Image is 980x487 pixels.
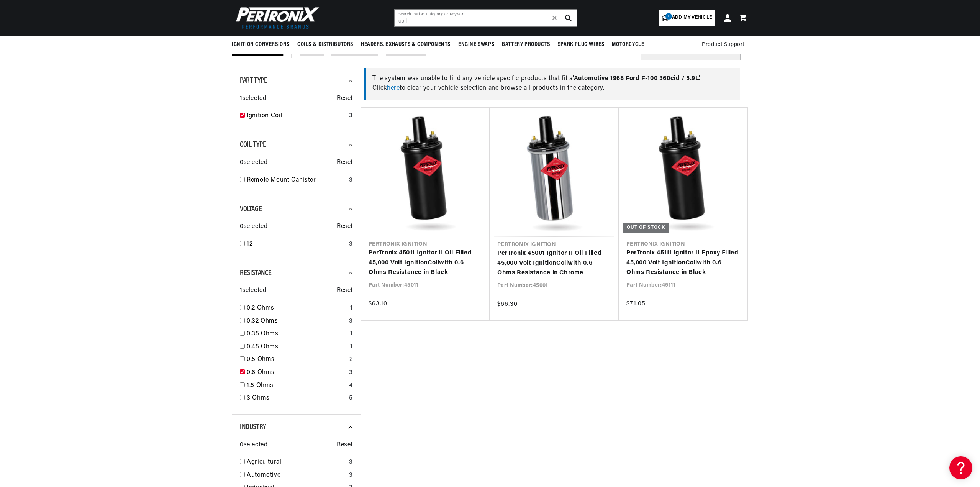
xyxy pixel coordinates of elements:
[232,36,293,54] summary: Ignition Conversions
[659,10,715,26] a: 1Add my vehicle
[350,342,353,352] div: 1
[232,5,320,31] img: Pertronix
[247,111,346,121] a: Ignition Coil
[240,423,266,431] span: Industry
[458,41,494,49] span: Engine Swaps
[454,36,498,54] summary: Engine Swaps
[349,175,353,185] div: 3
[357,36,454,54] summary: Headers, Exhausts & Components
[558,41,605,49] span: Spark Plug Wires
[247,457,346,467] a: Agricultural
[350,329,353,339] div: 1
[349,471,353,480] div: 3
[240,286,266,296] span: 1 selected
[349,355,353,365] div: 2
[240,269,272,277] span: Resistance
[349,381,353,391] div: 4
[665,13,672,20] span: 1
[247,175,346,185] a: Remote Mount Canister
[240,141,266,149] span: Coil Type
[247,355,346,365] a: 0.5 Ohms
[337,286,353,296] span: Reset
[560,10,577,26] button: search button
[573,75,701,82] span: ' Automotive 1968 Ford F-100 360cid / 5.9L '.
[293,36,357,54] summary: Coils & Distributors
[247,239,346,249] a: 12
[247,342,347,352] a: 0.45 Ohms
[337,440,353,450] span: Reset
[297,41,353,49] span: Coils & Distributors
[498,36,554,54] summary: Battery Products
[240,77,267,85] span: Part Type
[240,205,262,213] span: Voltage
[247,329,347,339] a: 0.35 Ohms
[247,303,347,313] a: 0.2 Ohms
[349,368,353,378] div: 3
[349,316,353,326] div: 3
[337,94,353,104] span: Reset
[247,368,346,378] a: 0.6 Ohms
[247,394,346,403] a: 3 Ohms
[361,41,451,49] span: Headers, Exhausts & Components
[387,85,400,91] a: here
[626,248,740,278] a: PerTronix 45111 Ignitor II Epoxy Filled 45,000 Volt IgnitionCoilwith 0.6 Ohms Resistance in Black
[349,394,353,403] div: 5
[247,471,346,480] a: Automotive
[672,14,712,21] span: Add my vehicle
[350,303,353,313] div: 1
[240,440,267,450] span: 0 selected
[337,158,353,168] span: Reset
[702,36,748,54] summary: Product Support
[240,94,266,104] span: 1 selected
[369,248,482,278] a: PerTronix 45011 Ignitor II Oil Filled 45,000 Volt IgnitionCoilwith 0.6 Ohms Resistance in Black
[232,41,290,49] span: Ignition Conversions
[612,41,644,49] span: Motorcycle
[497,249,611,278] a: PerTronix 45001 Ignitor II Oil Filled 45,000 Volt IgnitionCoilwith 0.6 Ohms Resistance in Chrome
[247,381,346,391] a: 1.5 Ohms
[395,10,577,26] input: Search Part #, Category or Keyword
[337,222,353,232] span: Reset
[608,36,648,54] summary: Motorcycle
[349,239,353,249] div: 3
[240,158,267,168] span: 0 selected
[247,316,346,326] a: 0.32 Ohms
[240,222,267,232] span: 0 selected
[364,68,740,100] div: The system was unable to find any vehicle specific products that fit a Click to clear your vehicl...
[349,111,353,121] div: 3
[502,41,550,49] span: Battery Products
[702,41,744,49] span: Product Support
[349,457,353,467] div: 3
[554,36,608,54] summary: Spark Plug Wires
